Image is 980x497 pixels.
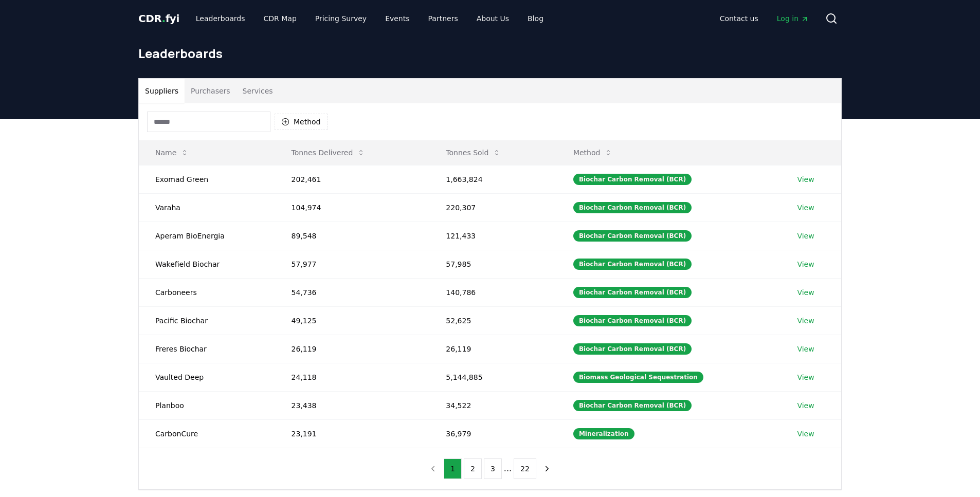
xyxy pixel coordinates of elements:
[573,174,692,185] div: Biochar Carbon Removal (BCR)
[797,429,814,439] a: View
[573,400,692,411] div: Biochar Carbon Removal (BCR)
[464,458,482,479] button: 2
[504,463,512,475] li: ...
[138,12,179,25] span: CDR fyi
[139,278,275,306] td: Carboneers
[139,250,275,278] td: Wakefield Biochar
[797,203,814,213] a: View
[438,142,509,163] button: Tonnes Sold
[139,419,275,448] td: CarbonCure
[429,250,557,278] td: 57,985
[275,222,429,250] td: 89,548
[307,9,375,28] a: Pricing Survey
[429,306,557,335] td: 52,625
[712,9,817,28] nav: Main
[139,306,275,335] td: Pacific Biochar
[275,250,429,278] td: 57,977
[797,316,814,326] a: View
[275,363,429,391] td: 24,118
[275,193,429,222] td: 104,974
[573,315,692,326] div: Biochar Carbon Removal (BCR)
[138,11,179,26] a: CDR.fyi
[797,174,814,185] a: View
[429,335,557,363] td: 26,119
[139,363,275,391] td: Vaulted Deep
[519,9,552,28] a: Blog
[429,193,557,222] td: 220,307
[797,287,814,298] a: View
[797,372,814,382] a: View
[573,230,692,242] div: Biochar Carbon Removal (BCR)
[139,79,185,103] button: Suppliers
[468,9,517,28] a: About Us
[275,335,429,363] td: 26,119
[573,372,703,383] div: Biomass Geological Sequestration
[538,458,556,479] button: next page
[139,193,275,222] td: Varaha
[420,9,466,28] a: Partners
[188,9,552,28] nav: Main
[777,13,809,24] span: Log in
[573,202,692,213] div: Biochar Carbon Removal (BCR)
[769,9,817,28] a: Log in
[185,79,237,103] button: Purchasers
[139,222,275,250] td: Aperam BioEnergia
[256,9,305,28] a: CDR Map
[573,287,692,298] div: Biochar Carbon Removal (BCR)
[429,165,557,193] td: 1,663,824
[573,428,634,439] div: Mineralization
[147,142,197,163] button: Name
[712,9,767,28] a: Contact us
[237,79,279,103] button: Services
[429,363,557,391] td: 5,144,885
[139,391,275,419] td: Planboo
[162,12,166,25] span: .
[283,142,373,163] button: Tonnes Delivered
[139,335,275,363] td: Freres Biochar
[275,165,429,193] td: 202,461
[275,306,429,335] td: 49,125
[573,259,692,270] div: Biochar Carbon Removal (BCR)
[565,142,621,163] button: Method
[275,278,429,306] td: 54,736
[484,458,502,479] button: 3
[429,222,557,250] td: 121,433
[275,419,429,448] td: 23,191
[444,458,462,479] button: 1
[377,9,418,28] a: Events
[429,391,557,419] td: 34,522
[797,400,814,411] a: View
[797,231,814,241] a: View
[429,278,557,306] td: 140,786
[138,45,842,62] h1: Leaderboards
[797,344,814,354] a: View
[797,259,814,269] a: View
[573,343,692,355] div: Biochar Carbon Removal (BCR)
[429,419,557,448] td: 36,979
[514,458,536,479] button: 22
[275,114,328,130] button: Method
[275,391,429,419] td: 23,438
[139,165,275,193] td: Exomad Green
[188,9,253,28] a: Leaderboards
